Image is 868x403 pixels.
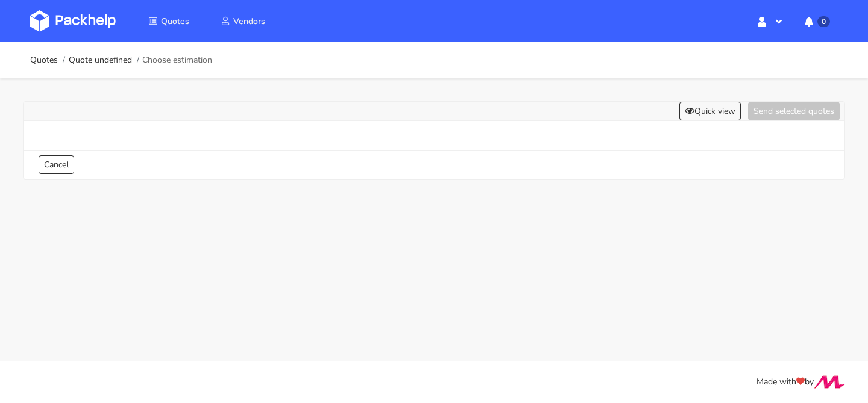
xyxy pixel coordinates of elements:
[748,102,840,120] button: Send selected quotes
[30,10,116,32] img: Dashboard
[161,16,189,27] span: Quotes
[814,375,845,389] img: Move Closer
[233,16,265,27] span: Vendors
[14,375,854,389] div: Made with by
[795,10,838,32] button: 0
[39,155,74,174] a: Cancel
[69,55,132,65] a: Quote undefined
[679,102,741,120] button: Quick view
[817,16,830,27] span: 0
[30,55,58,65] a: Quotes
[206,10,280,32] a: Vendors
[142,55,212,65] span: Choose estimation
[30,48,212,72] nav: breadcrumb
[134,10,204,32] a: Quotes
